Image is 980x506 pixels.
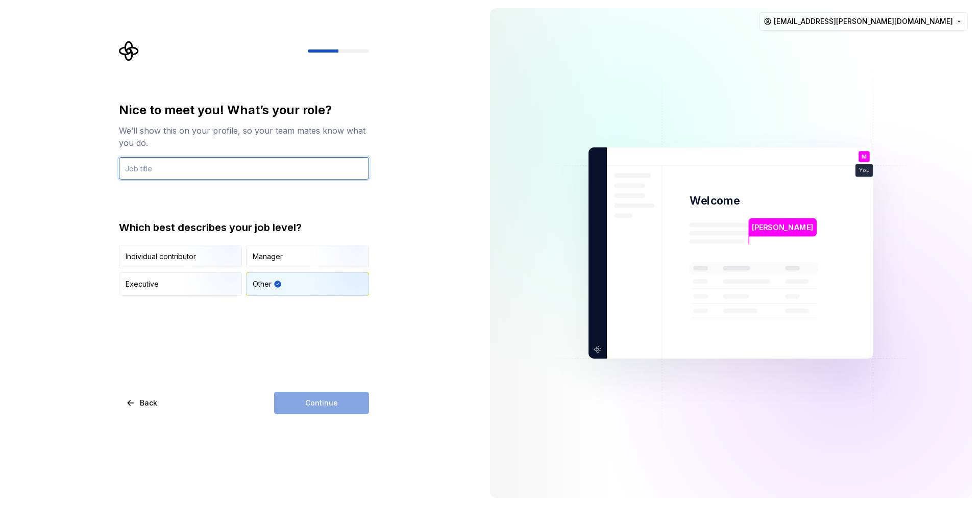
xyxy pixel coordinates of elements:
[752,222,813,233] p: [PERSON_NAME]
[759,12,968,31] button: [EMAIL_ADDRESS][PERSON_NAME][DOMAIN_NAME]
[690,193,740,208] p: Welcome
[253,279,272,289] div: Other
[774,16,953,27] span: [EMAIL_ADDRESS][PERSON_NAME][DOMAIN_NAME]
[119,392,166,414] button: Back
[119,41,139,61] svg: Supernova Logo
[119,102,369,118] div: Nice to meet you! What’s your role?
[862,154,867,160] p: M
[140,398,157,408] span: Back
[126,251,196,262] div: Individual contributor
[119,157,369,180] input: Job title
[119,220,369,235] div: Which best describes your job level?
[253,251,283,262] div: Manager
[119,124,369,149] div: We’ll show this on your profile, so your team mates know what you do.
[859,168,869,173] p: You
[126,279,159,289] div: Executive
